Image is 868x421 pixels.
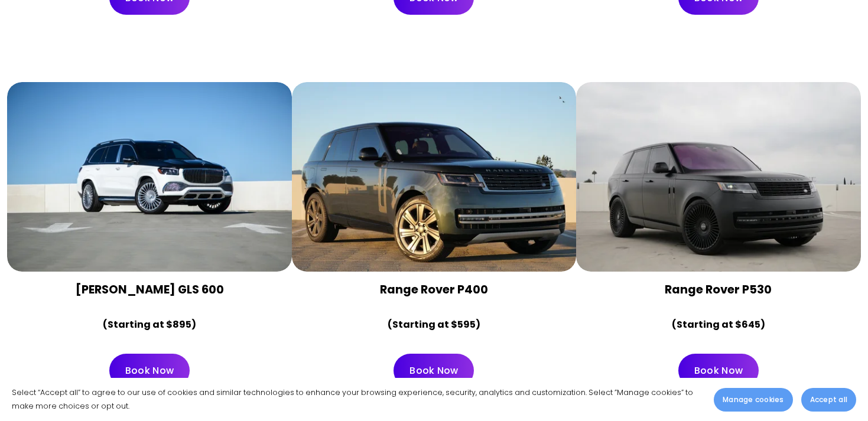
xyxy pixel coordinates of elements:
[388,318,480,331] strong: (Starting at $595)
[678,354,759,387] a: Book Now
[109,354,190,387] a: Book Now
[665,282,772,298] strong: Range Rover P530
[394,354,474,387] a: Book Now
[672,318,765,331] strong: (Starting at $645)
[12,386,702,413] p: Select “Accept all” to agree to our use of cookies and similar technologies to enhance your brows...
[801,388,856,412] button: Accept all
[380,282,488,298] strong: Range Rover P400
[810,394,847,405] span: Accept all
[723,394,784,405] span: Manage cookies
[714,388,792,412] button: Manage cookies
[103,318,196,331] strong: (Starting at $895)
[76,282,224,298] strong: [PERSON_NAME] GLS 600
